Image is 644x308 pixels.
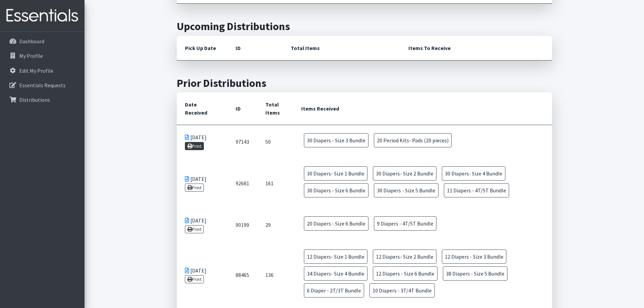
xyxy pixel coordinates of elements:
a: Print [185,225,204,233]
td: 92681 [228,158,257,208]
th: Pick Up Date [177,36,228,61]
a: Edit My Profile [3,64,82,77]
h2: Upcoming Distributions [177,20,552,33]
p: Essentials Requests [19,82,66,89]
span: 38 Diapers - Size 5 Bundle [443,266,507,281]
span: 12 Diapers- Size 2 Bundle [373,250,436,264]
td: [DATE] [177,208,228,241]
span: 20 Diapers - Size 6 Bundle [304,216,368,231]
p: Edit My Profile [19,67,53,74]
h2: Prior Distributions [177,77,552,90]
th: ID [228,92,257,125]
th: ID [228,36,283,61]
th: Total Items [257,92,293,125]
span: 34 Diapers- Size 4 Bundle [304,266,367,281]
span: 12 Diapers - Size 6 Bundle [373,266,437,281]
img: HumanEssentials [3,4,82,27]
p: Distributions [19,96,50,103]
th: Total Items [283,36,400,61]
a: Distributions [3,93,82,106]
td: 161 [257,158,293,208]
span: 30 Diapers- Size 1 Bundle [304,166,367,181]
span: 10 Diapers - 3T/4T Bundle [369,283,435,298]
td: 29 [257,208,293,241]
td: 90199 [228,208,257,241]
td: 50 [257,125,293,159]
td: [DATE] [177,158,228,208]
span: 6 Diaper - 2T/3T Bundle [304,283,364,298]
span: 12 Diapers - Size 3 Bundle [442,250,506,264]
a: Dashboard [3,34,82,48]
span: 12 Diapers- Size 1 Bundle [304,250,367,264]
a: Print [185,275,204,283]
span: 20 Period Kits- Pads (20 pieces) [374,133,452,147]
th: Date Received [177,92,228,125]
span: 30 Diapers - Size 5 Bundle [374,183,438,197]
span: 9 Diapers - 4T/5T Bundle [374,216,436,231]
a: Print [185,184,204,192]
a: My Profile [3,49,82,63]
span: 30 Diapers - Size 3 Bundle [304,133,368,147]
p: My Profile [19,52,43,59]
span: 30 Diapers - Size 6 Bundle [304,183,368,197]
td: [DATE] [177,125,228,159]
span: 11 Diapers - 4T/5T Bundle [444,183,509,197]
th: Items To Receive [400,36,552,61]
p: Dashboard [19,38,44,45]
span: 30 Diapers- Size 2 Bundle [373,166,436,181]
td: 97143 [228,125,257,159]
a: Essentials Requests [3,78,82,92]
a: Print [185,142,204,150]
th: Items Received [293,92,552,125]
span: 30 Diapers- Size 4 Bundle [442,166,505,181]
